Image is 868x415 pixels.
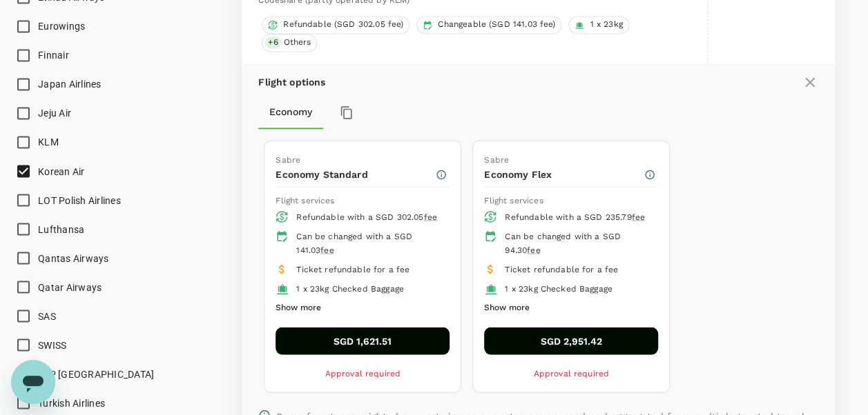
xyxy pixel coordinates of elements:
[484,167,644,181] p: Economy Flex
[38,165,85,176] span: Korean Air
[38,194,121,205] span: LOT Polish Airlines
[38,252,109,263] span: Qantas Airways
[38,397,105,408] span: Turkish Airlines
[265,37,280,48] span: + 6
[505,230,647,257] div: Can be changed with a SGD 94.30
[38,50,69,61] span: Finnair
[484,154,509,164] span: Sabre
[38,310,56,321] span: SAS
[11,360,55,404] iframe: 메시징 창을 시작하는 버튼
[432,19,561,30] span: Changeable (SGD 141.03 fee)
[423,212,436,221] span: fee
[568,16,628,34] div: 1 x 23kg
[533,368,609,378] span: Approval required
[262,16,409,34] div: Refundable (SGD 302.05 fee)
[296,230,438,257] div: Can be changed with a SGD 141.03
[584,19,628,30] span: 1 x 23kg
[325,368,401,378] span: Approval required
[276,327,450,354] button: SGD 1,621.51
[527,245,540,254] span: fee
[262,34,317,52] div: +6Others
[276,167,435,181] p: Economy Standard
[38,339,66,350] span: SWISS
[296,264,409,274] span: Ticket refundable for a fee
[38,21,85,32] span: Eurowings
[258,96,323,129] button: Economy
[505,264,618,274] span: Ticket refundable for a fee
[38,368,154,379] span: TAP [GEOGRAPHIC_DATA]
[38,79,102,90] span: Japan Airlines
[296,210,438,224] div: Refundable with a SGD 302.05
[276,298,321,316] button: Show more
[484,195,543,205] span: Flight services
[296,283,404,293] span: 1 x 23kg Checked Baggage
[505,283,613,293] span: 1 x 23kg Checked Baggage
[484,298,530,316] button: Show more
[505,210,647,224] div: Refundable with a SGD 235.79
[278,19,409,30] span: Refundable (SGD 302.05 fee)
[38,108,71,119] span: Jeju Air
[631,212,644,221] span: fee
[276,154,300,164] span: Sabre
[258,75,325,89] p: Flight options
[276,195,334,205] span: Flight services
[38,136,59,148] span: KLM
[320,245,334,254] span: fee
[278,37,317,48] span: Others
[416,16,561,34] div: Changeable (SGD 141.03 fee)
[484,327,658,354] button: SGD 2,951.42
[38,223,84,234] span: Lufthansa
[38,281,102,292] span: Qatar Airways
